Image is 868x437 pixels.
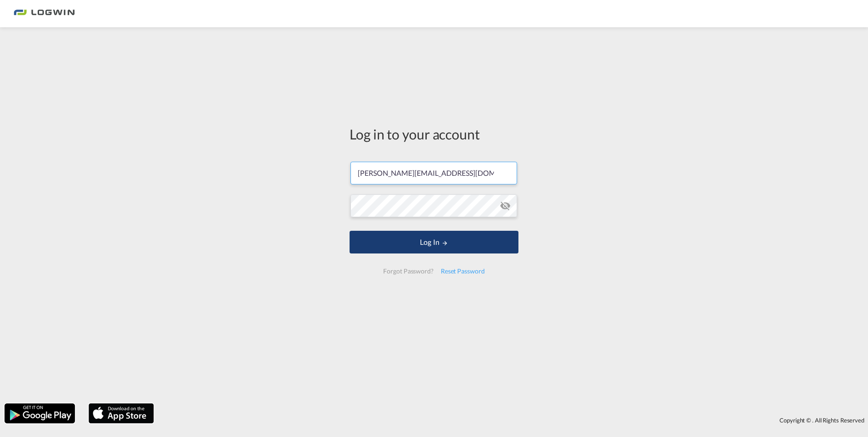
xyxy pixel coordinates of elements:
div: Copyright © . All Rights Reserved [158,412,868,428]
md-icon: icon-eye-off [500,200,511,211]
button: LOGIN [350,231,518,253]
input: Enter email/phone number [350,162,517,184]
div: Reset Password [437,263,488,279]
img: google.png [4,402,76,424]
div: Log in to your account [350,124,518,144]
div: Forgot Password? [380,263,437,279]
img: bc73a0e0d8c111efacd525e4c8ad7d32.png [14,4,75,24]
img: apple.png [88,402,155,424]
